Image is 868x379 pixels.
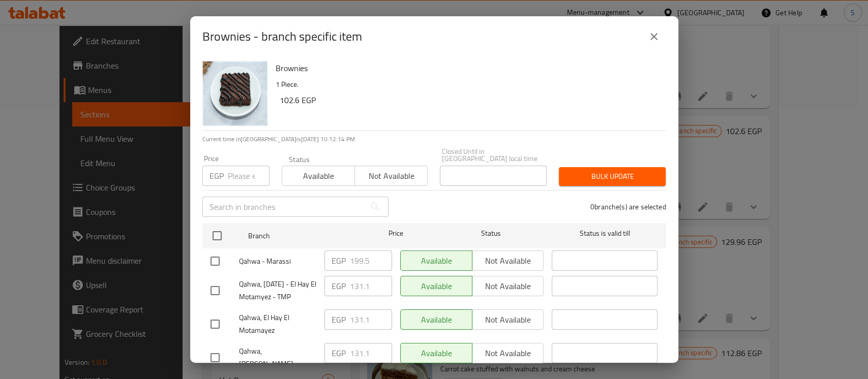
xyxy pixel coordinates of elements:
input: Search in branches [202,197,365,217]
button: Bulk update [559,167,666,186]
p: 0 branche(s) are selected [590,202,666,212]
span: Qahwa, [PERSON_NAME] [239,345,316,370]
button: close [642,24,666,49]
span: Status [438,227,544,240]
span: Qahwa - Marassi [239,255,316,268]
input: Please enter price [350,309,392,330]
p: EGP [332,313,346,326]
p: EGP [209,170,224,182]
img: Brownies [202,61,267,126]
input: Please enter price [350,276,392,296]
input: Please enter price [228,166,270,186]
h2: Brownies - branch specific item [202,28,362,45]
span: Branch [248,230,354,242]
input: Please enter price [350,250,392,271]
span: Bulk update [567,170,657,183]
span: Not available [359,169,424,183]
span: Available [286,169,351,183]
h6: 102.6 EGP [280,93,658,107]
span: Price [362,227,430,240]
p: Current time in [GEOGRAPHIC_DATA] is [DATE] 10:12:14 PM [202,135,666,144]
input: Please enter price [350,343,392,363]
span: Qahwa, El Hay El Motamayez [239,311,316,337]
button: Not available [354,166,428,186]
p: EGP [332,255,346,267]
span: Qahwa, [DATE] - El Hay El Motamyez - TMP [239,278,316,303]
p: 1 Piece. [276,78,658,91]
p: EGP [332,280,346,292]
p: EGP [332,347,346,359]
span: Status is valid till [552,227,657,240]
h6: Brownies [276,61,658,75]
button: Available [282,166,355,186]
